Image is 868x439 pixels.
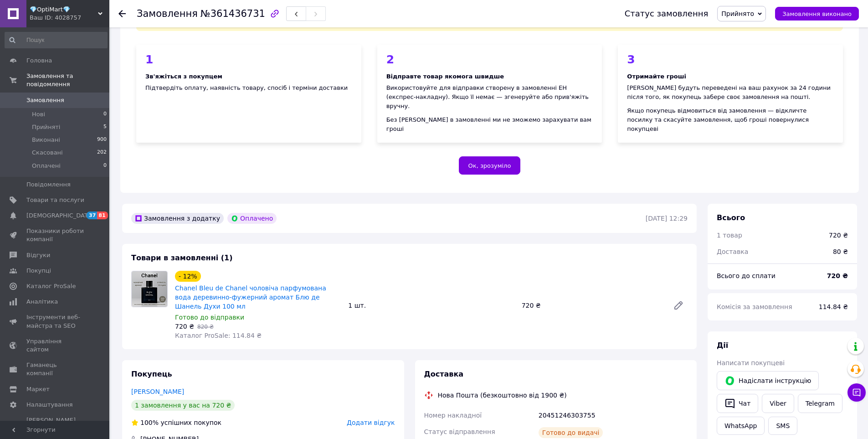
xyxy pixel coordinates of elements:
[386,73,504,80] b: Відправте товар якомога швидше
[768,417,797,435] button: SMS
[5,32,108,48] input: Пошук
[32,110,45,119] span: Нові
[26,212,94,220] span: [DEMOGRAPHIC_DATA]
[717,213,745,222] span: Всього
[26,337,84,354] span: Управління сайтом
[717,232,742,239] span: 1 товар
[627,73,686,80] b: Отримайте гроші
[103,123,107,131] span: 5
[762,394,794,413] a: Viber
[131,400,235,411] div: 1 замовлення у вас на 720 ₴
[717,341,728,350] span: Дії
[97,149,107,157] span: 202
[829,231,848,240] div: 720 ₴
[26,401,73,409] span: Налаштування
[175,323,194,330] span: 720 ₴
[175,314,244,321] span: Готово до відправки
[26,267,51,275] span: Покупці
[32,123,60,131] span: Прийняті
[32,162,61,170] span: Оплачені
[26,96,64,104] span: Замовлення
[386,83,593,111] div: Використовуйте для відправки створену в замовленні ЕН (експрес-накладну). Якщо її немає — згенеру...
[26,282,76,290] span: Каталог ProSale
[145,83,352,93] div: Підтвердіть оплату, наявність товару, спосіб і терміни доставки
[131,213,224,224] div: Замовлення з додатку
[26,385,50,393] span: Маркет
[87,212,97,219] span: 37
[26,298,58,306] span: Аналітика
[227,213,277,224] div: Оплачено
[344,299,518,312] div: 1 шт.
[424,428,495,435] span: Статус відправлення
[782,10,852,17] span: Замовлення виконано
[627,83,834,102] div: [PERSON_NAME] будуть переведені на ваш рахунок за 24 години після того, як покупець забере своє з...
[26,227,84,243] span: Показники роботи компанії
[798,394,842,413] a: Telegram
[103,162,107,170] span: 0
[175,284,326,310] a: Chanel Bleu de Chanel чоловіча парфумована вода деревинно-фужерний аромат Блю де Шанель Духи 100 мл
[103,110,107,119] span: 0
[646,215,688,222] time: [DATE] 12:29
[26,361,84,377] span: Гаманець компанії
[721,10,754,17] span: Прийнято
[539,427,603,438] div: Готово до видачі
[30,5,98,14] span: 💎OptiMart💎
[717,394,758,413] button: Чат
[30,14,109,22] div: Ваш ID: 4028757
[175,332,262,339] span: Каталог ProSale: 114.84 ₴
[347,419,395,426] span: Додати відгук
[717,272,776,279] span: Всього до сплати
[827,242,853,262] div: 80 ₴
[32,149,63,157] span: Скасовані
[197,324,214,330] span: 820 ₴
[424,370,464,378] span: Доставка
[386,54,593,65] div: 2
[26,181,71,189] span: Повідомлення
[847,383,866,402] button: Чат з покупцем
[26,313,84,330] span: Інструменти веб-майстра та SEO
[386,115,593,134] div: Без [PERSON_NAME] в замовленні ми не зможемо зарахувати вам гроші
[32,136,60,144] span: Виконані
[131,370,172,378] span: Покупець
[717,248,748,255] span: Доставка
[131,388,184,395] a: [PERSON_NAME]
[97,136,107,144] span: 900
[627,106,834,134] div: Якщо покупець відмовиться від замовлення — відкличте посилку та скасуйте замовлення, щоб гроші по...
[26,251,50,259] span: Відгуки
[459,156,521,175] button: Ок, зрозуміло
[424,412,482,419] span: Номер накладної
[625,9,709,18] div: Статус замовлення
[717,303,792,310] span: Комісія за замовлення
[717,417,765,435] a: WhatsApp
[518,299,666,312] div: 720 ₴
[26,57,52,65] span: Головна
[175,271,201,282] div: - 12%
[717,371,819,390] button: Надіслати інструкцію
[140,419,159,426] span: 100%
[669,296,688,315] a: Редагувати
[537,407,689,424] div: 20451246303755
[468,162,511,169] span: Ок, зрозуміло
[131,253,233,262] span: Товари в замовленні (1)
[145,54,352,65] div: 1
[145,73,222,80] b: Зв'яжіться з покупцем
[132,271,167,307] img: Chanel Bleu de Chanel чоловіча парфумована вода деревинно-фужерний аромат Блю де Шанель Духи 100 мл
[26,196,84,204] span: Товари та послуги
[131,418,221,427] div: успішних покупок
[26,72,109,88] span: Замовлення та повідомлення
[118,9,126,18] div: Повернутися назад
[200,8,265,19] span: №361436731
[827,272,848,279] b: 720 ₴
[819,303,848,310] span: 114.84 ₴
[775,7,859,21] button: Замовлення виконано
[137,8,198,19] span: Замовлення
[627,54,834,65] div: 3
[717,359,785,367] span: Написати покупцеві
[436,391,569,400] div: Нова Пошта (безкоштовно від 1900 ₴)
[97,212,108,219] span: 81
